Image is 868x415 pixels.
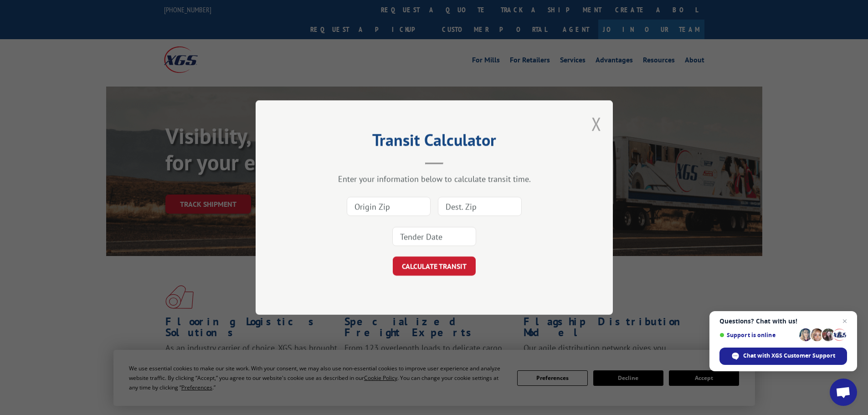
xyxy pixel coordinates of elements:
[301,174,567,184] div: Enter your information below to calculate transit time.
[347,197,431,216] input: Origin Zip
[719,318,847,325] span: Questions? Chat with us!
[839,316,850,327] span: Close chat
[719,348,847,365] div: Chat with XGS Customer Support
[392,227,476,246] input: Tender Date
[591,112,601,136] button: Close modal
[438,197,522,216] input: Dest. Zip
[830,379,857,406] div: Open chat
[743,352,835,360] span: Chat with XGS Customer Support
[301,133,567,151] h2: Transit Calculator
[719,332,796,338] span: Support is online
[393,256,476,276] button: CALCULATE TRANSIT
